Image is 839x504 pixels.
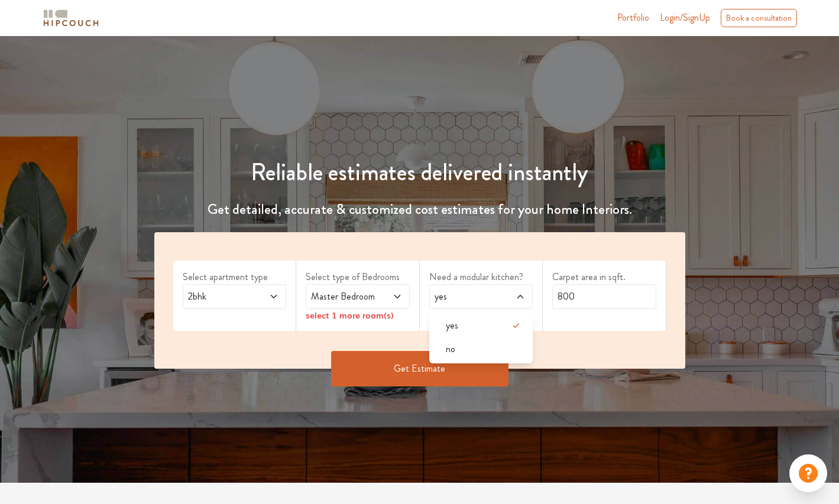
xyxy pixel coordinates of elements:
[429,270,533,284] label: Need a modular kitchen?
[660,11,710,24] span: Login/SignUp
[552,284,656,309] input: Enter area sqft
[41,8,101,28] img: logo-horizontal.svg
[617,11,649,25] a: Portfolio
[147,158,692,187] h1: Reliable estimates delivered instantly
[331,351,508,386] button: Get Estimate
[432,290,502,304] span: yes
[41,5,101,31] span: logo-horizontal.svg
[552,270,656,284] label: Carpet area in sqft.
[186,290,255,304] span: 2bhk
[721,9,797,27] div: Book a consultation
[306,309,410,321] div: select 1 more room(s)
[446,342,455,356] span: no
[309,290,378,304] span: Master Bedroom
[183,270,287,284] label: Select apartment type
[147,201,692,218] h4: Get detailed, accurate & customized cost estimates for your home Interiors.
[306,270,410,284] label: Select type of Bedrooms
[446,318,458,333] span: yes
